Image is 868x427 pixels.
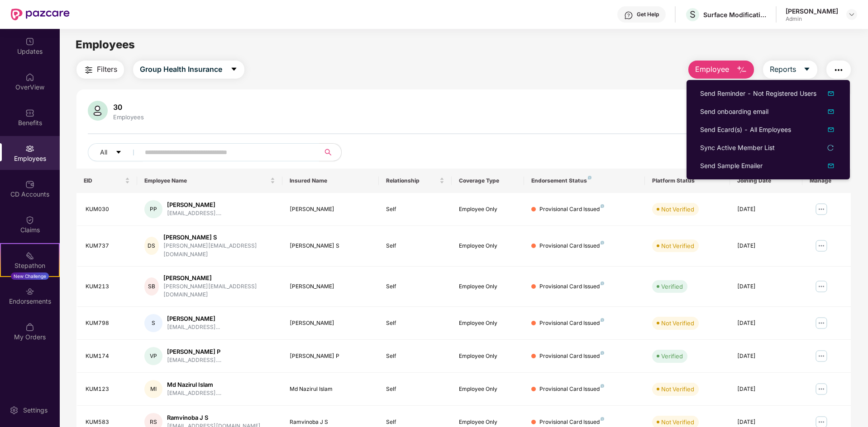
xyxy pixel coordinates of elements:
[319,143,342,161] button: search
[290,242,372,250] div: [PERSON_NAME] S
[290,319,372,328] div: [PERSON_NAME]
[76,61,124,79] button: Filters
[144,200,162,218] div: PP
[786,7,838,15] div: [PERSON_NAME]
[737,352,795,361] div: [DATE]
[140,64,222,75] span: Group Health Insurance
[814,239,829,253] img: manageButton
[319,149,337,156] span: search
[700,89,816,99] div: Send Reminder - Not Registered Users
[76,38,135,51] span: Employees
[144,277,159,296] div: SB
[539,385,604,394] div: Provisional Card Issued
[661,319,694,328] div: Not Verified
[88,143,143,161] button: Allcaret-down
[652,177,722,184] div: Platform Status
[86,319,130,328] div: KUM798
[386,385,444,394] div: Self
[459,242,517,250] div: Employee Only
[86,282,130,291] div: KUM213
[25,108,34,117] img: svg+xml;base64,PHN2ZyBpZD0iQmVuZWZpdHMiIHhtbG5zPSJodHRwOi8vd3d3LnczLm9yZy8yMDAwL3N2ZyIgd2lkdGg9Ij...
[167,201,221,209] div: [PERSON_NAME]
[601,351,604,355] img: svg+xml;base64,PHN2ZyB4bWxucz0iaHR0cDovL3d3dy53My5vcmcvMjAwMC9zdmciIHdpZHRoPSI4IiBoZWlnaHQ9IjgiIH...
[601,417,604,421] img: svg+xml;base64,PHN2ZyB4bWxucz0iaHR0cDovL3d3dy53My5vcmcvMjAwMC9zdmciIHdpZHRoPSI4IiBoZWlnaHQ9IjgiIH...
[459,319,517,328] div: Employee Only
[25,144,34,153] img: svg+xml;base64,PHN2ZyBpZD0iRW1wbG95ZWVzIiB4bWxucz0iaHR0cDovL3d3dy53My5vcmcvMjAwMC9zdmciIHdpZHRoPS...
[700,161,763,171] div: Send Sample Emailer
[814,202,829,216] img: manageButton
[83,65,94,75] img: svg+xml;base64,PHN2ZyB4bWxucz0iaHR0cDovL3d3dy53My5vcmcvMjAwMC9zdmciIHdpZHRoPSIyNCIgaGVpZ2h0PSIyNC...
[803,66,811,74] span: caret-down
[825,124,836,135] img: dropDownIcon
[661,418,694,427] div: Not Verified
[814,349,829,363] img: manageButton
[833,65,844,75] img: svg+xml;base64,PHN2ZyB4bWxucz0iaHR0cDovL3d3dy53My5vcmcvMjAwMC9zdmciIHdpZHRoPSIyNCIgaGVpZ2h0PSIyNC...
[539,242,604,250] div: Provisional Card Issued
[601,204,604,208] img: svg+xml;base64,PHN2ZyB4bWxucz0iaHR0cDovL3d3dy53My5vcmcvMjAwMC9zdmciIHdpZHRoPSI4IiBoZWlnaHQ9IjgiIH...
[825,160,836,171] img: svg+xml;base64,PHN2ZyB4bWxucz0iaHR0cDovL3d3dy53My5vcmcvMjAwMC9zdmciIHhtbG5zOnhsaW5rPSJodHRwOi8vd3...
[290,205,372,214] div: [PERSON_NAME]
[661,282,683,291] div: Verified
[167,209,221,218] div: [EMAIL_ADDRESS]....
[601,282,604,285] img: svg+xml;base64,PHN2ZyB4bWxucz0iaHR0cDovL3d3dy53My5vcmcvMjAwMC9zdmciIHdpZHRoPSI4IiBoZWlnaHQ9IjgiIH...
[736,65,747,75] img: svg+xml;base64,PHN2ZyB4bWxucz0iaHR0cDovL3d3dy53My5vcmcvMjAwMC9zdmciIHhtbG5zOnhsaW5rPSJodHRwOi8vd3...
[111,103,146,112] div: 30
[84,177,123,184] span: EID
[88,101,108,121] img: svg+xml;base64,PHN2ZyB4bWxucz0iaHR0cDovL3d3dy53My5vcmcvMjAwMC9zdmciIHhtbG5zOnhsaW5rPSJodHRwOi8vd3...
[539,319,604,328] div: Provisional Card Issued
[282,169,379,193] th: Insured Name
[459,418,517,427] div: Employee Only
[386,418,444,427] div: Self
[814,382,829,396] img: manageButton
[144,237,159,255] div: DS
[601,318,604,322] img: svg+xml;base64,PHN2ZyB4bWxucz0iaHR0cDovL3d3dy53My5vcmcvMjAwMC9zdmciIHdpZHRoPSI4IiBoZWlnaHQ9IjgiIH...
[786,15,838,23] div: Admin
[137,169,282,193] th: Employee Name
[539,282,604,291] div: Provisional Card Issued
[637,11,659,18] div: Get Help
[690,9,696,20] span: S
[386,319,444,328] div: Self
[386,352,444,361] div: Self
[814,279,829,294] img: manageButton
[100,147,107,157] span: All
[25,73,34,82] img: svg+xml;base64,PHN2ZyBpZD0iSG9tZSIgeG1sbnM9Imh0dHA6Ly93d3cudzMub3JnLzIwMDAvc3ZnIiB3aWR0aD0iMjAiIG...
[737,242,795,250] div: [DATE]
[539,418,604,427] div: Provisional Card Issued
[386,242,444,250] div: Self
[459,352,517,361] div: Employee Only
[167,356,221,365] div: [EMAIL_ADDRESS]....
[163,242,275,259] div: [PERSON_NAME][EMAIL_ADDRESS][DOMAIN_NAME]
[459,205,517,214] div: Employee Only
[290,418,372,427] div: Ramvinoba J S
[25,251,34,260] img: svg+xml;base64,PHN2ZyB4bWxucz0iaHR0cDovL3d3dy53My5vcmcvMjAwMC9zdmciIHdpZHRoPSIyMSIgaGVpZ2h0PSIyMC...
[763,61,817,79] button: Reportscaret-down
[848,11,855,18] img: svg+xml;base64,PHN2ZyBpZD0iRHJvcGRvd24tMzJ4MzIiIHhtbG5zPSJodHRwOi8vd3d3LnczLm9yZy8yMDAwL3N2ZyIgd2...
[290,385,372,394] div: Md Nazirul Islam
[737,418,795,427] div: [DATE]
[379,169,451,193] th: Relationship
[452,169,524,193] th: Coverage Type
[144,177,268,184] span: Employee Name
[163,233,275,242] div: [PERSON_NAME] S
[167,413,261,422] div: Ramvinoba J S
[86,242,130,250] div: KUM737
[661,205,694,214] div: Not Verified
[86,418,130,427] div: KUM583
[825,88,836,99] img: dropDownIcon
[601,241,604,244] img: svg+xml;base64,PHN2ZyB4bWxucz0iaHR0cDovL3d3dy53My5vcmcvMjAwMC9zdmciIHdpZHRoPSI4IiBoZWlnaHQ9IjgiIH...
[459,385,517,394] div: Employee Only
[700,125,791,135] div: Send Ecard(s) - All Employees
[144,314,162,332] div: S
[11,9,70,20] img: New Pazcare Logo
[459,282,517,291] div: Employee Only
[737,282,795,291] div: [DATE]
[97,64,117,75] span: Filters
[76,169,137,193] th: EID
[25,287,34,296] img: svg+xml;base64,PHN2ZyBpZD0iRW5kb3JzZW1lbnRzIiB4bWxucz0iaHR0cDovL3d3dy53My5vcmcvMjAwMC9zdmciIHdpZH...
[825,106,836,117] img: dropDownIcon
[86,205,130,214] div: KUM030
[386,177,437,184] span: Relationship
[290,352,372,361] div: [PERSON_NAME] P
[167,347,221,356] div: [PERSON_NAME] P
